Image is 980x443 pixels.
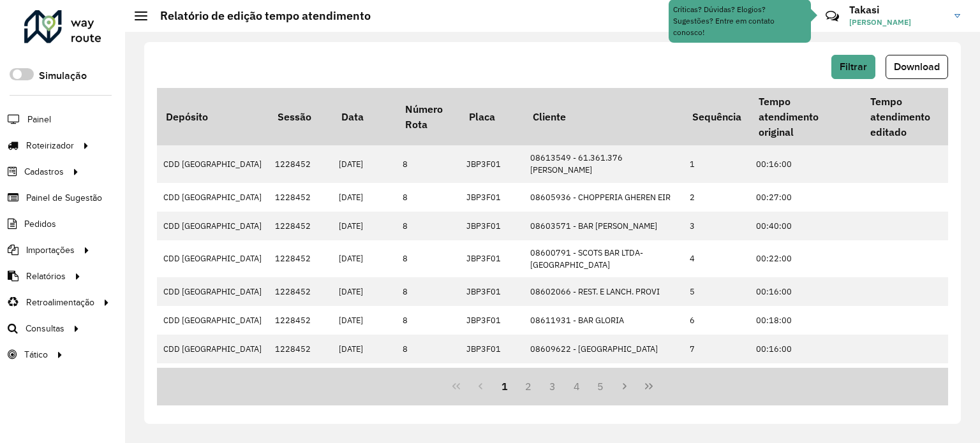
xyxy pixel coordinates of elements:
td: 8 [396,363,460,400]
td: 8 [396,145,460,182]
span: Relatórios [26,270,66,283]
td: CDD [GEOGRAPHIC_DATA] [157,363,269,400]
td: 8 [396,277,460,306]
span: Painel [27,113,51,126]
td: 1228452 [269,363,332,400]
td: [DATE] [332,363,396,400]
td: 08602066 - REST. E LANCH. PROVI [524,277,683,306]
td: CDD [GEOGRAPHIC_DATA] [157,145,269,182]
td: CDD [GEOGRAPHIC_DATA] [157,277,269,306]
button: 4 [565,374,589,398]
td: 5 [683,277,750,306]
td: [DATE] [332,335,396,363]
td: 1228452 [269,240,332,277]
span: Download [894,61,940,72]
td: 8 [396,212,460,240]
td: 8 [396,183,460,212]
td: JBP3F01 [460,145,524,182]
td: 00:27:00 [750,183,861,212]
th: Placa [460,88,524,145]
span: Roteirizador [26,139,74,152]
th: Número Rota [396,88,460,145]
button: Filtrar [831,55,875,79]
td: 1228452 [269,145,332,182]
td: JBP3F01 [460,306,524,335]
td: 00:18:00 [750,306,861,335]
td: 08611931 - BAR GLORIA [524,306,683,335]
span: [PERSON_NAME] [849,17,945,28]
td: 08600101 - MEROVEU [PERSON_NAME] [524,363,683,400]
td: 00:16:00 [750,277,861,306]
td: 8 [396,335,460,363]
label: Simulação [39,68,87,84]
td: CDD [GEOGRAPHIC_DATA] [157,212,269,240]
th: Data [332,88,396,145]
button: Download [886,55,948,79]
th: Cliente [524,88,683,145]
td: 00:16:00 [750,145,861,182]
td: 1228452 [269,306,332,335]
span: Pedidos [24,217,56,231]
button: Last Page [637,374,661,398]
h2: Relatório de edição tempo atendimento [147,9,371,23]
td: [DATE] [332,240,396,277]
td: JBP3F01 [460,363,524,400]
button: Next Page [612,374,637,398]
span: Tático [24,348,48,361]
th: Tempo atendimento original [750,88,861,145]
button: 2 [516,374,540,398]
th: Tempo atendimento editado [861,88,973,145]
td: CDD [GEOGRAPHIC_DATA] [157,240,269,277]
td: [DATE] [332,183,396,212]
button: 5 [589,374,613,398]
td: CDD [GEOGRAPHIC_DATA] [157,335,269,363]
td: [DATE] [332,277,396,306]
span: Importações [26,243,75,257]
td: 08600791 - SCOTS BAR LTDA-[GEOGRAPHIC_DATA] [524,240,683,277]
td: 8 [396,240,460,277]
td: 4 [683,240,750,277]
td: 8 [683,363,750,400]
span: Retroalimentação [26,296,94,309]
td: 08609622 - [GEOGRAPHIC_DATA] [524,335,683,363]
td: 1228452 [269,212,332,240]
td: [DATE] [332,212,396,240]
td: 2 [683,183,750,212]
td: 8 [396,306,460,335]
td: CDD [GEOGRAPHIC_DATA] [157,183,269,212]
td: [DATE] [332,145,396,182]
a: Contato Rápido [819,3,846,30]
span: Filtrar [840,61,867,72]
td: 3 [683,212,750,240]
td: 1228452 [269,183,332,212]
span: Cadastros [24,165,64,178]
td: JBP3F01 [460,183,524,212]
span: Painel de Sugestão [26,191,102,205]
button: 3 [540,374,565,398]
td: JBP3F01 [460,240,524,277]
td: 6 [683,306,750,335]
button: 1 [493,374,517,398]
td: 1228452 [269,277,332,306]
td: JBP3F01 [460,212,524,240]
td: JBP3F01 [460,335,524,363]
td: 1228452 [269,335,332,363]
td: 08603571 - BAR [PERSON_NAME] [524,212,683,240]
td: 00:22:00 [750,240,861,277]
td: 1 [683,145,750,182]
td: 08613549 - 61.361.376 [PERSON_NAME] [524,145,683,182]
th: Sessão [269,88,332,145]
td: 00:34:00 [750,363,861,400]
td: 08605936 - CHOPPERIA GHEREN EIR [524,183,683,212]
td: 00:40:00 [750,212,861,240]
td: 00:16:00 [750,335,861,363]
td: CDD [GEOGRAPHIC_DATA] [157,306,269,335]
th: Sequência [683,88,750,145]
td: 7 [683,335,750,363]
td: [DATE] [332,306,396,335]
td: JBP3F01 [460,277,524,306]
th: Depósito [157,88,269,145]
span: Consultas [26,322,64,335]
h3: Takasi [849,4,945,16]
